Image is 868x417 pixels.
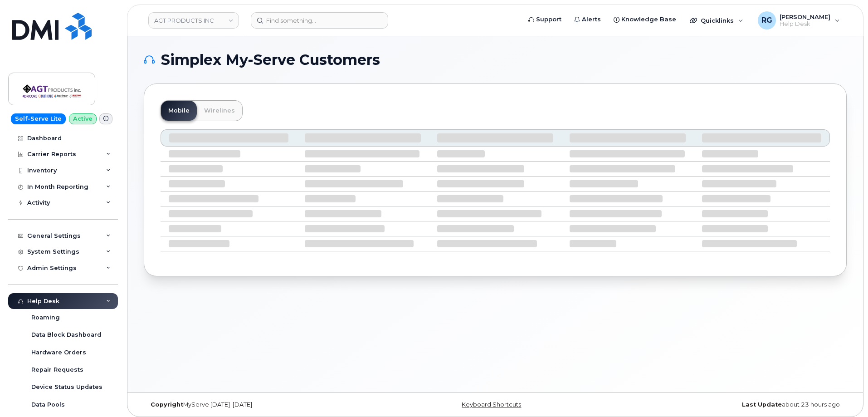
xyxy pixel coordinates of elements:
div: MyServe [DATE]–[DATE] [144,401,378,408]
a: Mobile [161,101,197,121]
strong: Last Update [742,401,782,408]
a: Wirelines [197,101,242,121]
div: about 23 hours ago [612,401,847,408]
strong: Copyright [151,401,183,408]
a: Keyboard Shortcuts [462,401,521,408]
span: Simplex My-Serve Customers [161,53,380,67]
